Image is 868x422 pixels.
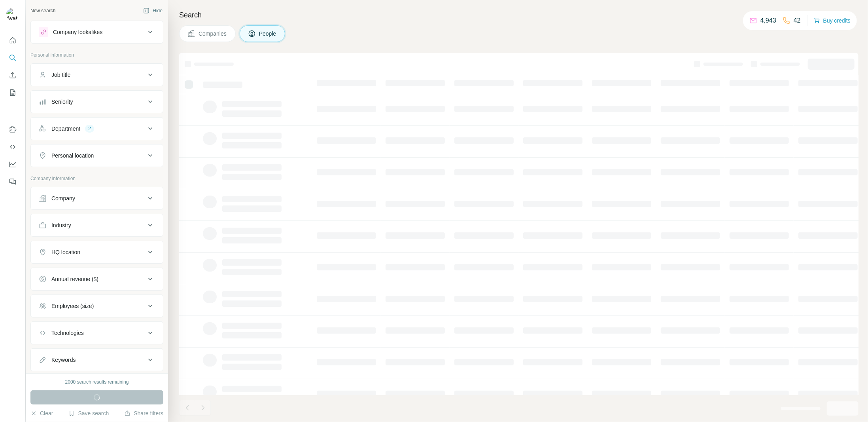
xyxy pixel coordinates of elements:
[31,23,163,42] button: Company lookalikes
[51,152,94,160] div: Personal location
[31,243,163,262] button: HQ location
[259,30,277,38] span: People
[31,297,163,316] button: Employees (size)
[31,270,163,289] button: Annual revenue ($)
[30,7,55,14] div: New search
[31,189,163,208] button: Company
[31,65,163,84] button: Job title
[31,92,163,111] button: Seniority
[6,140,19,154] button: Use Surfe API
[6,33,19,48] button: Quick start
[814,15,851,26] button: Buy credits
[51,248,80,256] div: HQ location
[51,98,73,106] div: Seniority
[6,68,19,82] button: Enrich CSV
[68,409,109,417] button: Save search
[179,10,859,21] h4: Search
[51,275,98,283] div: Annual revenue ($)
[51,329,84,337] div: Technologies
[30,409,53,417] button: Clear
[138,5,168,17] button: Hide
[6,175,19,189] button: Feedback
[30,51,163,59] p: Personal information
[65,378,129,386] div: 2000 search results remaining
[31,350,163,369] button: Keywords
[6,51,19,65] button: Search
[760,16,776,25] p: 4,943
[51,356,76,364] div: Keywords
[51,125,80,133] div: Department
[6,157,19,171] button: Dashboard
[53,28,102,36] div: Company lookalikes
[31,119,163,138] button: Department2
[124,409,163,417] button: Share filters
[51,221,71,229] div: Industry
[51,302,94,310] div: Employees (size)
[30,175,163,182] p: Company information
[794,16,801,25] p: 42
[51,194,75,202] div: Company
[31,216,163,235] button: Industry
[51,71,70,79] div: Job title
[6,8,19,21] img: Avatar
[85,125,94,132] div: 2
[199,30,227,38] span: Companies
[6,86,19,100] button: My lists
[31,146,163,165] button: Personal location
[31,323,163,342] button: Technologies
[6,122,19,137] button: Use Surfe on LinkedIn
